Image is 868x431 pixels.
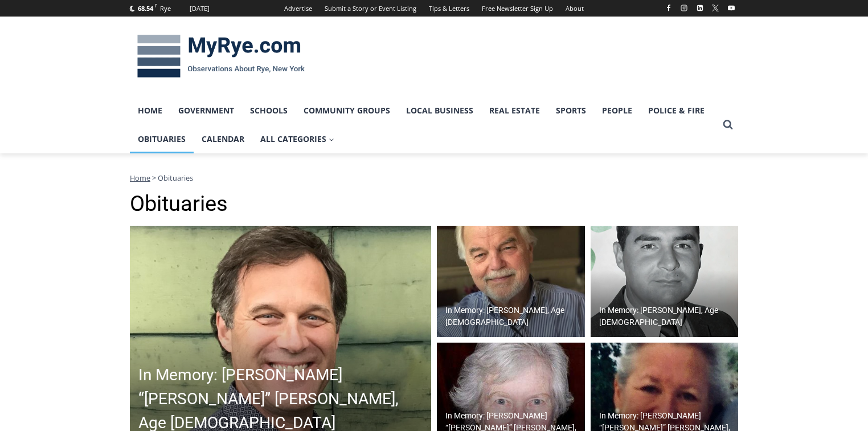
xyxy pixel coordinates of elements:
[677,1,691,15] a: Instagram
[591,226,739,338] img: Obituary - Eugene Mulhern
[130,96,170,125] a: Home
[130,27,312,86] img: MyRye.com
[260,133,334,145] span: All Categories
[437,226,585,338] a: In Memory: [PERSON_NAME], Age [DEMOGRAPHIC_DATA]
[693,1,707,15] a: Linkedin
[481,96,548,125] a: Real Estate
[138,4,153,13] span: 68.54
[709,1,722,15] a: X
[130,172,738,184] nav: Breadcrumbs
[252,125,342,153] a: All Categories
[170,96,242,125] a: Government
[662,1,675,15] a: Facebook
[398,96,481,125] a: Local Business
[130,125,194,153] a: Obituaries
[242,96,296,125] a: Schools
[594,96,640,125] a: People
[591,226,739,338] a: In Memory: [PERSON_NAME], Age [DEMOGRAPHIC_DATA]
[718,115,738,135] button: View Search Form
[296,96,398,125] a: Community Groups
[155,2,157,9] span: F
[724,1,738,15] a: YouTube
[158,173,193,183] span: Obituaries
[130,173,150,183] a: Home
[152,173,156,183] span: >
[130,96,718,154] nav: Primary Navigation
[548,96,594,125] a: Sports
[599,304,736,328] h2: In Memory: [PERSON_NAME], Age [DEMOGRAPHIC_DATA]
[130,191,738,217] h1: Obituaries
[445,304,582,328] h2: In Memory: [PERSON_NAME], Age [DEMOGRAPHIC_DATA]
[437,226,585,338] img: Obituary - John Gleason
[194,125,252,153] a: Calendar
[190,3,210,14] div: [DATE]
[640,96,713,125] a: Police & Fire
[160,3,171,14] div: Rye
